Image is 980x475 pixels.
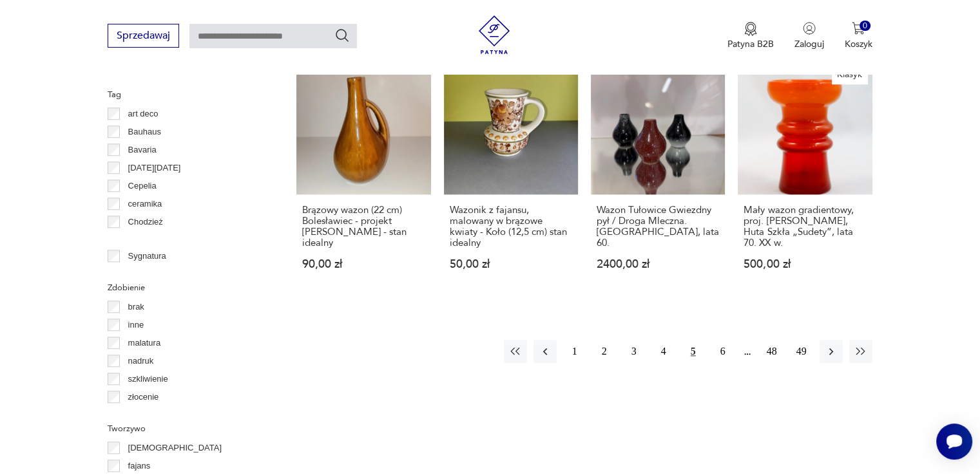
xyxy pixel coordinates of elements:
[744,205,866,248] h3: Mały wazon gradientowy, proj. [PERSON_NAME], Huta Szkła „Sudety”, lata 70. XX w.
[852,22,865,35] img: Ikona koszyka
[334,28,350,43] button: Szukaj
[108,422,265,436] p: Tworzywo
[475,15,514,54] img: Patyna - sklep z meblami i dekoracjami vintage
[845,38,872,50] p: Koszyk
[711,340,735,363] button: 6
[744,259,866,270] p: 500,00 zł
[128,300,144,314] p: brak
[591,61,725,295] a: Wazon Tułowice Gwiezdny pył / Droga Mleczna. Polska, lata 60.Wazon Tułowice Gwiezdny pył / Droga ...
[790,340,813,363] button: 49
[845,22,872,50] button: 0Koszyk
[936,424,972,460] iframe: Smartsupp widget button
[597,205,719,248] h3: Wazon Tułowice Gwiezdny pył / Droga Mleczna. [GEOGRAPHIC_DATA], lata 60.
[128,318,144,332] p: inne
[794,38,824,50] p: Zaloguj
[128,161,181,175] p: [DATE][DATE]
[128,354,154,368] p: nadruk
[128,143,157,157] p: Bavaria
[450,259,572,270] p: 50,00 zł
[128,215,163,229] p: Chodzież
[803,22,816,35] img: Ikonka użytkownika
[760,340,783,363] button: 48
[128,459,151,473] p: fajans
[128,336,161,350] p: malatura
[128,441,222,455] p: [DEMOGRAPHIC_DATA]
[597,259,719,270] p: 2400,00 zł
[593,340,616,363] button: 2
[444,61,578,295] a: Wazonik z fajansu, malowany w brązowe kwiaty - Koło (12,5 cm) stan idealnyWazonik z fajansu, malo...
[128,125,161,139] p: Bauhaus
[652,340,675,363] button: 4
[296,61,430,295] a: Brązowy wazon (22 cm) Bolesławiec - projekt Izabeli Zdrzałki - stan idealnyBrązowy wazon (22 cm) ...
[128,197,162,211] p: ceramika
[738,61,872,295] a: KlasykMały wazon gradientowy, proj. Zbigniew Horbowy, Huta Szkła „Sudety”, lata 70. XX w.Mały waz...
[128,179,157,193] p: Cepelia
[727,38,774,50] p: Patyna B2B
[128,107,159,121] p: art deco
[108,88,265,102] p: Tag
[727,22,774,50] a: Ikona medaluPatyna B2B
[744,22,757,36] img: Ikona medalu
[128,249,166,263] p: Sygnatura
[450,205,572,248] h3: Wazonik z fajansu, malowany w brązowe kwiaty - Koło (12,5 cm) stan idealny
[727,22,774,50] button: Patyna B2B
[682,340,705,363] button: 5
[302,205,425,248] h3: Brązowy wazon (22 cm) Bolesławiec - projekt [PERSON_NAME] - stan idealny
[108,24,179,48] button: Sprzedawaj
[128,390,159,404] p: złocenie
[128,372,168,386] p: szkliwienie
[622,340,646,363] button: 3
[860,21,870,32] div: 0
[108,32,179,41] a: Sprzedawaj
[794,22,824,50] button: Zaloguj
[563,340,586,363] button: 1
[108,281,265,295] p: Zdobienie
[128,233,160,247] p: Ćmielów
[302,259,425,270] p: 90,00 zł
